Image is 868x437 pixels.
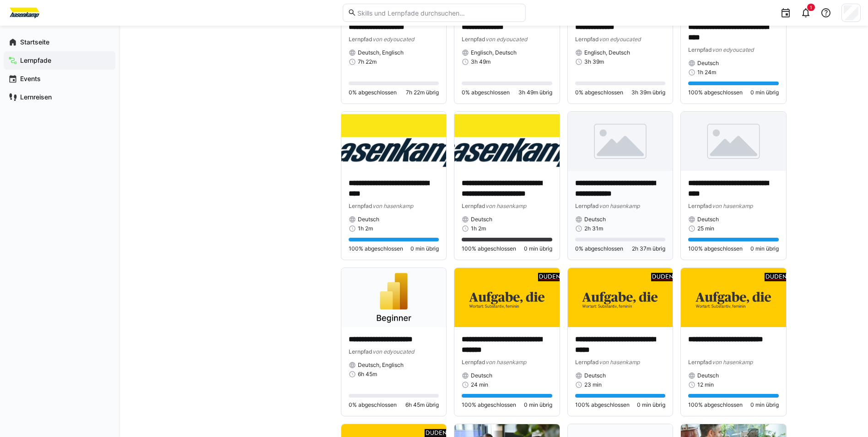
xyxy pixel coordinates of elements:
span: Deutsch [697,60,719,67]
span: von edyoucated [372,36,414,43]
span: 6h 45m [358,371,377,378]
span: Lernpfad [349,202,372,209]
span: 0 min übrig [410,245,439,252]
span: 100% abgeschlossen [688,401,743,409]
span: Lernpfad [462,202,485,209]
span: 100% abgeschlossen [349,245,403,252]
span: 0% abgeschlossen [462,89,510,96]
span: Deutsch [584,372,606,379]
span: 1h 24m [697,69,716,76]
img: image [568,112,673,171]
span: Deutsch [358,216,379,223]
img: image [454,112,560,171]
span: 0 min übrig [750,89,779,96]
span: 2h 37m übrig [632,245,665,252]
span: Lernpfad [575,359,599,366]
span: 3h 39m [584,58,604,66]
span: Lernpfad [688,359,712,366]
span: 3h 49m übrig [518,89,552,96]
span: Deutsch [471,372,492,379]
span: 1 [810,5,812,10]
span: 7h 22m [358,58,377,66]
span: Lernpfad [688,46,712,53]
img: image [681,268,786,327]
span: 12 min [697,381,714,388]
span: 3h 49m [471,58,491,66]
span: 3h 39m übrig [631,89,665,96]
span: Deutsch [584,216,606,223]
span: von hasenkamp [599,359,640,366]
span: Lernpfad [462,36,485,43]
span: 0% abgeschlossen [349,89,397,96]
img: image [454,268,560,327]
span: Englisch, Deutsch [584,49,630,56]
span: 0% abgeschlossen [575,245,623,252]
span: 0 min übrig [750,245,779,252]
span: 25 min [697,225,714,232]
span: 24 min [471,381,488,388]
img: image [681,112,786,171]
span: Lernpfad [349,36,372,43]
span: 1h 2m [471,225,486,232]
span: von hasenkamp [372,202,413,209]
span: 0 min übrig [524,245,552,252]
span: Deutsch [697,372,719,379]
img: image [568,268,673,327]
img: image [341,112,447,171]
span: Deutsch, Englisch [358,49,404,56]
span: von hasenkamp [712,202,753,209]
span: Lernpfad [575,202,599,209]
span: Lernpfad [688,202,712,209]
span: von hasenkamp [599,202,640,209]
span: von edyoucated [599,36,641,43]
span: Deutsch [697,216,719,223]
span: 0 min übrig [524,401,552,409]
span: Lernpfad [575,36,599,43]
span: 100% abgeschlossen [462,401,516,409]
span: 1h 2m [358,225,373,232]
span: 100% abgeschlossen [462,245,516,252]
span: 23 min [584,381,602,388]
span: 100% abgeschlossen [575,401,630,409]
span: von hasenkamp [712,359,753,366]
span: von edyoucated [372,348,414,355]
span: Deutsch, Englisch [358,361,404,369]
span: 0 min übrig [637,401,665,409]
input: Skills und Lernpfade durchsuchen… [356,9,520,17]
span: 6h 45m übrig [405,401,439,409]
span: 0 min übrig [750,401,779,409]
span: 0% abgeschlossen [349,401,397,409]
span: von hasenkamp [485,359,526,366]
span: Deutsch [471,216,492,223]
span: von hasenkamp [485,202,526,209]
span: 7h 22m übrig [406,89,439,96]
span: 0% abgeschlossen [575,89,623,96]
span: 100% abgeschlossen [688,245,743,252]
span: Englisch, Deutsch [471,49,517,56]
span: von edyoucated [712,46,754,53]
span: Lernpfad [462,359,485,366]
span: 100% abgeschlossen [688,89,743,96]
span: Lernpfad [349,348,372,355]
span: 2h 31m [584,225,603,232]
span: von edyoucated [485,36,527,43]
img: image [341,268,447,327]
